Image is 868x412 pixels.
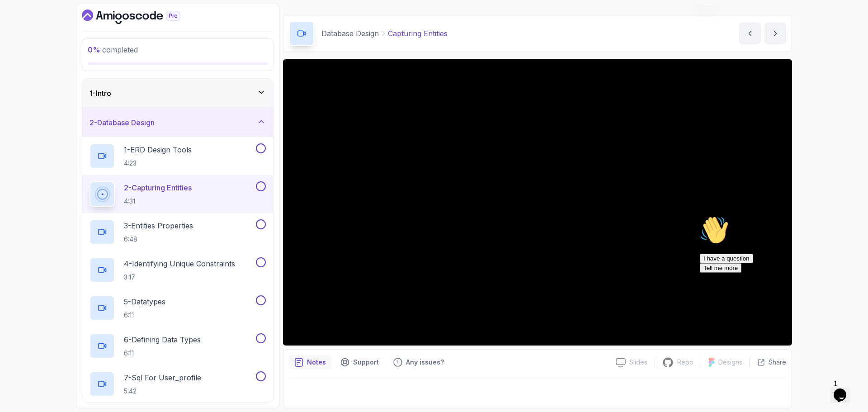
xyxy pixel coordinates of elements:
button: Tell me more [4,51,45,61]
button: 2-Database Design [82,108,273,137]
iframe: 2 - Capturing Entities [283,59,792,346]
button: Support button [335,355,384,369]
p: 3:17 [124,273,235,282]
p: Slides [629,358,647,367]
button: 2-Capturing Entities4:31 [90,181,266,207]
button: next content [764,23,786,44]
p: 6:11 [124,311,165,320]
p: 4 - Identifying Unique Constraints [124,258,235,269]
p: 6:11 [124,349,201,358]
button: 7-Sql For User_profile5:42 [90,371,266,397]
p: Any issues? [406,358,444,367]
button: 3-Entities Properties6:48 [90,219,266,245]
p: 3 - Entities Properties [124,220,193,231]
h3: 1 - Intro [90,88,111,99]
img: :wave: [4,4,33,33]
a: Dashboard [82,9,201,24]
iframe: chat widget [696,212,859,371]
p: 4:23 [124,159,192,168]
div: 👋Hi! How can we help?I have a questionTell me more [4,4,166,61]
button: previous content [739,23,761,44]
span: 0 % [88,45,100,54]
p: Support [353,358,379,367]
button: 6-Defining Data Types6:11 [90,333,266,359]
p: 6:48 [124,235,193,244]
p: 7 - Sql For User_profile [124,372,201,383]
button: 1-Intro [82,79,273,108]
button: Feedback button [388,355,449,369]
button: I have a question [4,42,57,51]
button: notes button [289,355,331,369]
p: Database Design [321,28,379,39]
p: Capturing Entities [388,28,448,39]
p: Notes [307,358,326,367]
h3: 2 - Database Design [90,117,155,128]
p: 6 - Defining Data Types [124,334,201,345]
p: 1 - ERD Design Tools [124,144,192,155]
span: completed [88,45,138,54]
button: 4-Identifying Unique Constraints3:17 [90,257,266,283]
p: 4:31 [124,197,192,206]
p: 2 - Capturing Entities [124,182,192,193]
button: 5-Datatypes6:11 [90,295,266,321]
p: 5:42 [124,387,201,396]
p: 5 - Datatypes [124,296,165,307]
p: Repo [677,358,693,367]
span: Hi! How can we help? [4,27,90,34]
button: 1-ERD Design Tools4:23 [90,143,266,169]
iframe: chat widget [830,376,859,403]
